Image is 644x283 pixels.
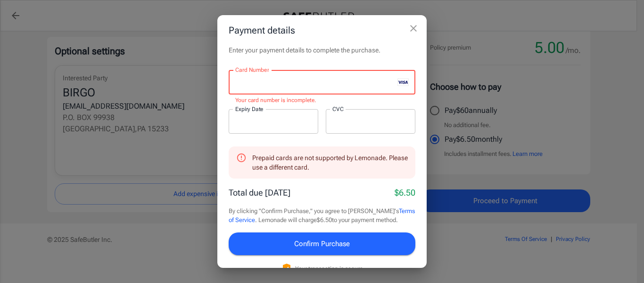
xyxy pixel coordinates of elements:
[229,232,415,255] button: Confirm Purchase
[217,15,427,45] h2: Payment details
[252,149,408,176] div: Prepaid cards are not supported by Lemonade. Please use a different card.
[332,117,409,126] iframe: Secure CVC input frame
[235,78,394,87] iframe: Secure card number input frame
[395,186,415,199] p: $6.50
[235,66,269,74] label: Card Number
[235,117,312,126] iframe: Secure expiration date input frame
[235,96,409,105] p: Your card number is incomplete.
[235,105,264,113] label: Expiry Date
[294,238,350,250] span: Confirm Purchase
[332,105,344,113] label: CVC
[229,45,415,55] p: Enter your payment details to complete the purchase.
[229,206,415,225] p: By clicking "Confirm Purchase," you agree to [PERSON_NAME]'s . Lemonade will charge $6.50 to your...
[229,186,290,199] p: Total due [DATE]
[404,19,423,38] button: close
[397,78,409,86] svg: visa
[295,264,363,273] p: Your transaction is secure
